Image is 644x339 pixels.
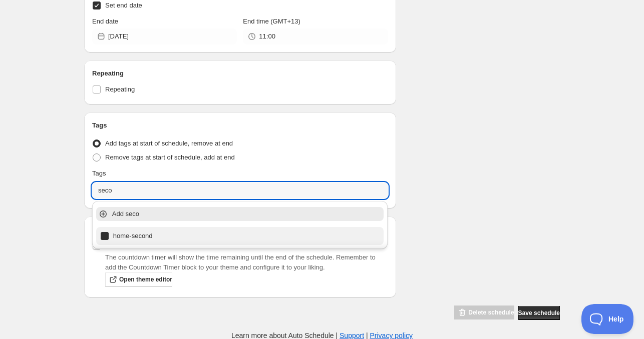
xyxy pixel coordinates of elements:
span: Save schedule [518,309,560,317]
a: Open theme editor [105,272,172,286]
span: Set end date [105,1,142,9]
span: Add tags at start of schedule, remove at end [105,139,233,147]
span: Remove tags at start of schedule, add at end [105,153,235,161]
iframe: Toggle Customer Support [581,304,634,334]
h2: Repeating [92,68,388,78]
p: Tags [92,168,106,178]
h2: Tags [92,120,388,130]
p: Add seco [112,209,382,219]
span: End date [92,17,118,25]
li: home-second [92,227,388,245]
span: End time (GMT+13) [243,17,300,25]
p: The countdown timer will show the time remaining until the end of the schedule. Remember to add t... [105,252,388,272]
span: Open theme editor [119,275,172,283]
button: Save schedule [518,306,560,320]
span: Repeating [105,85,135,93]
